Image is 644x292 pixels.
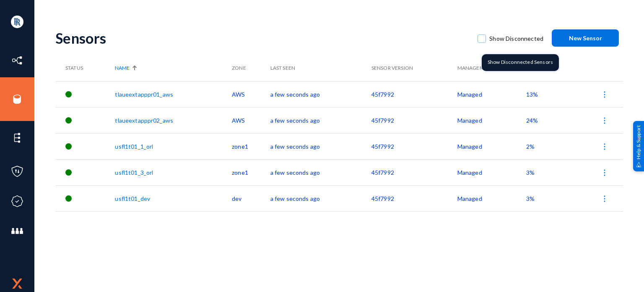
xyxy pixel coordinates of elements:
a: usfl1t01_dev [115,195,150,202]
th: Last Seen [270,55,371,81]
div: Help & Support [633,121,644,171]
div: Name [115,64,228,72]
span: Name [115,64,130,72]
td: Managed [457,107,526,133]
th: Zone [232,55,270,81]
td: Managed [457,159,526,185]
td: 45f7992 [371,159,457,185]
img: icon-members.svg [11,225,23,237]
td: AWS [232,107,270,133]
td: a few seconds ago [270,107,371,133]
td: dev [232,185,270,211]
a: tlaueextapppr02_aws [115,117,173,124]
span: 24% [526,117,538,124]
td: 45f7992 [371,81,457,107]
td: Managed [457,185,526,211]
td: 45f7992 [371,107,457,133]
td: zone1 [232,159,270,185]
img: icon-more.svg [600,90,609,99]
span: New Sensor [569,34,602,42]
td: Managed [457,133,526,159]
img: ACg8ocIYTKoRdXkEwFzTB5MD8V-_dbWh6aohPNDc60sa0202AD9Ucmo=s96-c [11,16,23,28]
img: icon-more.svg [600,195,609,203]
td: a few seconds ago [270,81,371,107]
th: Status [55,55,115,81]
img: icon-compliance.svg [11,195,23,208]
td: 45f7992 [371,133,457,159]
img: icon-elements.svg [11,132,23,144]
img: icon-more.svg [600,116,609,125]
img: icon-policies.svg [11,165,23,178]
a: usfl1t01_1_orl [115,143,153,150]
span: Show Disconnected [489,32,543,45]
th: Sensor Version [371,55,457,81]
span: 13% [526,91,538,98]
th: Management [457,55,526,81]
td: 45f7992 [371,185,457,211]
button: New Sensor [552,29,619,47]
div: Sensors [55,29,469,47]
td: zone1 [232,133,270,159]
td: AWS [232,81,270,107]
span: 3% [526,195,535,202]
td: Managed [457,81,526,107]
td: a few seconds ago [270,185,371,211]
img: icon-inventory.svg [11,54,23,67]
a: tlaueextapppr01_aws [115,91,173,98]
td: a few seconds ago [270,159,371,185]
div: Show Disconnected Sensors [482,54,559,71]
a: usfl1t01_3_orl [115,169,153,176]
span: 3% [526,169,535,176]
img: icon-more.svg [600,168,609,177]
span: 2% [526,143,535,150]
td: a few seconds ago [270,133,371,159]
img: icon-sources.svg [11,93,23,105]
img: help_support.svg [636,162,641,167]
img: icon-more.svg [600,142,609,151]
